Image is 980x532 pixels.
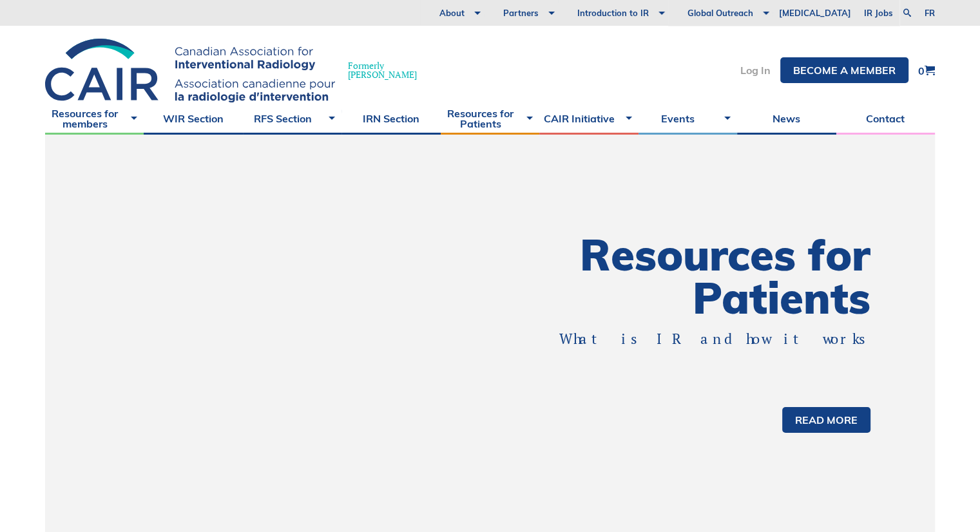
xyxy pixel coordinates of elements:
h1: Resources for Patients [490,233,871,319]
span: Formerly [PERSON_NAME] [348,61,417,79]
a: Resources for members [45,102,144,135]
a: RFS Section [243,102,341,135]
a: WIR Section [144,102,242,135]
a: 0 [918,65,935,76]
a: Log In [740,65,771,75]
p: What is IR and how it works [535,329,871,349]
a: Become a member [780,57,908,83]
a: News [737,102,836,135]
a: Formerly[PERSON_NAME] [45,39,430,102]
img: CIRA [45,39,335,102]
a: Contact [836,102,935,135]
a: Read more [782,407,870,433]
a: Resources for Patients [441,102,539,135]
a: fr [925,9,935,17]
a: Events [639,102,737,135]
a: IRN Section [341,102,440,135]
a: CAIR Initiative [539,102,638,135]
